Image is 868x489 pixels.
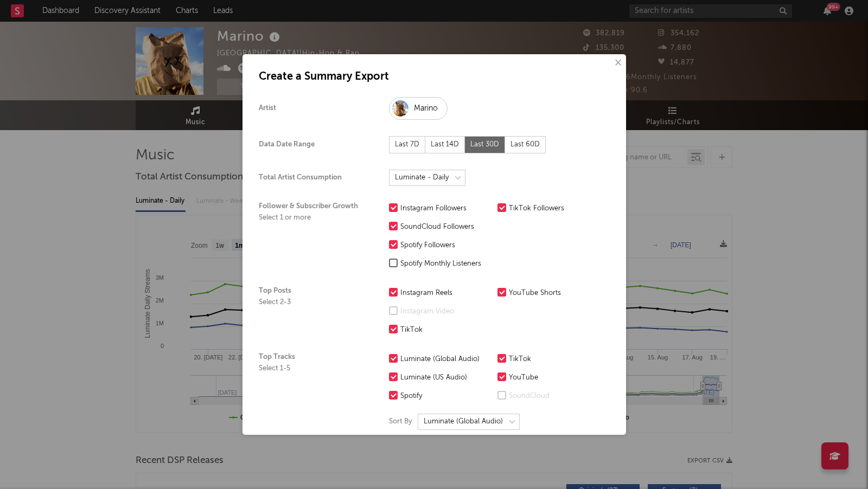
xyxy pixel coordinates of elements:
[611,57,623,69] button: ×
[400,221,492,234] div: SoundCloud Followers
[259,140,367,149] div: Data Date Range
[414,102,438,115] div: Marino
[259,202,367,271] div: Follower & Subscriber Growth
[400,287,492,300] div: Instagram Reels
[400,258,492,271] div: Spotify Monthly Listeners
[509,371,601,384] div: YouTube
[259,70,610,83] h1: Create a Summary Export
[509,390,601,403] div: SoundCloud
[509,287,601,300] div: YouTube Shorts
[400,371,492,384] div: Luminate (US Audio)
[259,214,367,222] div: Select 1 or more
[400,239,492,252] div: Spotify Followers
[425,136,465,153] div: Last 14D
[509,202,601,215] div: TikTok Followers
[509,353,601,366] div: TikTok
[259,353,367,430] div: Top Tracks
[400,305,492,318] div: Instagram Video
[259,364,367,373] div: Select 1-5
[259,173,367,182] div: Total Artist Consumption
[400,202,492,215] div: Instagram Followers
[400,390,492,403] div: Spotify
[389,415,412,428] label: Sort By
[400,353,492,366] div: Luminate (Global Audio)
[259,298,367,307] div: Select 2-3
[259,104,367,113] div: Artist
[259,287,367,337] div: Top Posts
[400,324,492,337] div: TikTok
[505,136,546,153] div: Last 60D
[389,136,425,153] div: Last 7D
[465,136,505,153] div: Last 30D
